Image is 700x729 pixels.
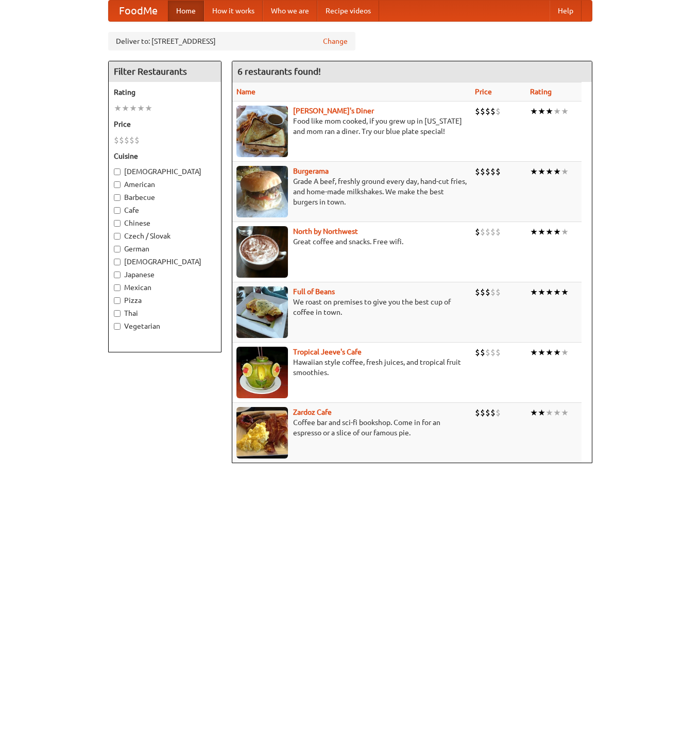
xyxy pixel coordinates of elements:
[475,407,480,418] li: $
[480,347,485,358] li: $
[490,286,496,298] li: $
[236,357,467,378] p: Hawaiian style coffee, fresh juices, and tropical fruit smoothies.
[496,106,501,117] li: $
[485,226,490,238] li: $
[490,166,496,177] li: $
[114,103,122,114] li: ★
[480,286,485,298] li: $
[129,134,134,146] li: $
[553,226,561,238] li: ★
[530,166,538,177] li: ★
[236,347,288,398] img: jeeves.jpg
[561,347,569,358] li: ★
[490,106,496,117] li: $
[114,194,121,201] input: Barbecue
[293,348,362,356] a: Tropical Jeeve's Cafe
[114,134,119,146] li: $
[317,1,379,21] a: Recipe videos
[496,226,501,238] li: $
[530,407,538,418] li: ★
[137,103,145,114] li: ★
[114,269,216,280] label: Japanese
[538,106,545,117] li: ★
[475,166,480,177] li: $
[475,106,480,117] li: $
[561,106,569,117] li: ★
[114,218,216,228] label: Chinese
[538,226,545,238] li: ★
[114,257,216,267] label: [DEMOGRAPHIC_DATA]
[129,103,137,114] li: ★
[236,286,288,338] img: beans.jpg
[485,407,490,418] li: $
[475,347,480,358] li: $
[236,116,467,137] p: Food like mom cooked, if you grew up in [US_STATE] and mom ran a diner. Try our blue plate special!
[553,106,561,117] li: ★
[114,297,121,304] input: Pizza
[553,347,561,358] li: ★
[114,205,216,215] label: Cafe
[490,226,496,238] li: $
[545,347,553,358] li: ★
[475,226,480,238] li: $
[237,66,321,76] ng-pluralize: 6 restaurants found!
[263,1,317,21] a: Who we are
[236,88,255,96] a: Name
[480,226,485,238] li: $
[293,167,329,175] a: Burgerama
[490,347,496,358] li: $
[236,106,288,157] img: sallys.jpg
[538,166,545,177] li: ★
[236,166,288,217] img: burgerama.jpg
[204,1,263,21] a: How it works
[114,179,216,190] label: American
[293,227,358,235] a: North by Northwest
[485,106,490,117] li: $
[545,286,553,298] li: ★
[485,286,490,298] li: $
[114,87,216,97] h5: Rating
[114,323,121,330] input: Vegetarian
[530,88,552,96] a: Rating
[236,417,467,438] p: Coffee bar and sci-fi bookshop. Come in for an espresso or a slice of our famous pie.
[485,347,490,358] li: $
[114,259,121,265] input: [DEMOGRAPHIC_DATA]
[480,106,485,117] li: $
[236,297,467,317] p: We roast on premises to give you the best cup of coffee in town.
[530,226,538,238] li: ★
[108,32,355,50] div: Deliver to: [STREET_ADDRESS]
[114,282,216,293] label: Mexican
[168,1,204,21] a: Home
[561,226,569,238] li: ★
[122,103,129,114] li: ★
[553,286,561,298] li: ★
[114,181,121,188] input: American
[530,347,538,358] li: ★
[553,407,561,418] li: ★
[236,407,288,459] img: zardoz.jpg
[114,321,216,331] label: Vegetarian
[109,1,168,21] a: FoodMe
[545,106,553,117] li: ★
[293,408,332,416] a: Zardoz Cafe
[293,287,335,296] a: Full of Beans
[114,310,121,317] input: Thai
[236,236,467,247] p: Great coffee and snacks. Free wifi.
[545,166,553,177] li: ★
[114,168,121,175] input: [DEMOGRAPHIC_DATA]
[114,166,216,177] label: [DEMOGRAPHIC_DATA]
[485,166,490,177] li: $
[530,106,538,117] li: ★
[114,284,121,291] input: Mexican
[538,407,545,418] li: ★
[114,246,121,252] input: German
[114,272,121,278] input: Japanese
[475,88,492,96] a: Price
[114,192,216,202] label: Barbecue
[538,286,545,298] li: ★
